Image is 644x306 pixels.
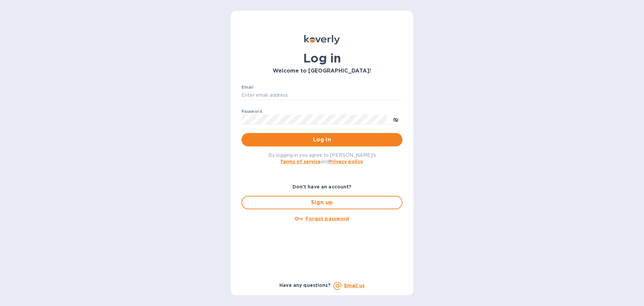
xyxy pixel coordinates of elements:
[241,133,402,146] button: Log in
[241,110,262,114] label: Password
[268,152,376,164] span: By logging in you agree to [PERSON_NAME]'s and .
[241,196,402,209] button: Sign up
[292,184,352,189] b: Don't have an account?
[241,85,253,89] label: Email
[329,159,363,164] a: Privacy policy
[241,90,402,100] input: Enter email address
[279,282,331,288] b: Have any questions?
[389,113,402,126] button: toggle password visibility
[241,68,402,74] h3: Welcome to [GEOGRAPHIC_DATA]!
[247,136,397,144] span: Log in
[304,35,340,44] img: Koverly
[248,199,396,207] span: Sign up
[241,51,402,65] h1: Log in
[344,283,365,288] a: Email us
[306,216,349,221] u: Forgot password
[280,159,321,164] a: Terms of service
